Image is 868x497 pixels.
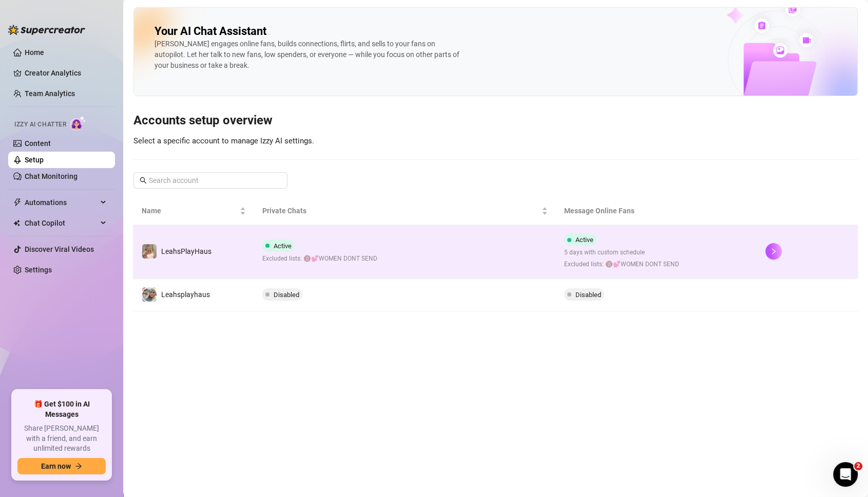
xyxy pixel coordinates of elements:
span: Active [274,242,292,250]
img: Leahsplayhaus [142,287,157,302]
a: Team Analytics [25,89,75,98]
img: LeahsPlayHaus [142,244,157,259]
a: Creator Analytics [25,65,107,81]
span: search [140,177,147,184]
h2: Your AI Chat Assistant [155,24,266,39]
a: Settings [25,266,52,274]
span: Excluded lists: 🔞💕WOMEN DONT SEND [262,254,377,264]
span: LeahsPlayHaus [161,247,211,255]
img: Chat Copilot [13,219,20,227]
span: Name [142,205,238,216]
iframe: Intercom live chat [833,462,858,487]
th: Private Chats [254,197,556,225]
span: arrow-right [75,463,82,470]
span: Disabled [274,291,299,299]
a: Setup [25,156,44,164]
span: Leahsplayhaus [161,290,210,299]
input: Search account [149,175,273,186]
img: AI Chatter [70,116,86,131]
a: Discover Viral Videos [25,245,94,253]
span: right [770,248,777,255]
span: Earn now [41,462,71,470]
span: Excluded lists: 🔞💕WOMEN DONT SEND [564,260,679,269]
th: Name [133,197,254,225]
div: [PERSON_NAME] engages online fans, builds connections, flirts, and sells to your fans on autopilo... [155,39,462,71]
img: logo-BBDzfeDw.svg [8,25,85,35]
button: Earn nowarrow-right [17,458,106,474]
span: thunderbolt [13,198,22,207]
span: Active [575,236,593,244]
span: Automations [25,194,98,211]
span: Disabled [575,291,601,299]
span: Select a specific account to manage Izzy AI settings. [133,136,314,145]
span: 🎁 Get $100 in AI Messages [17,399,106,419]
span: Izzy AI Chatter [14,120,66,130]
span: Share [PERSON_NAME] with a friend, and earn unlimited rewards [17,424,106,454]
span: 5 days with custom schedule [564,248,679,257]
a: Content [25,139,51,148]
span: Chat Copilot [25,215,98,231]
button: right [765,243,782,260]
span: Private Chats [262,205,539,216]
a: Home [25,48,44,57]
a: Chat Monitoring [25,172,78,180]
span: 2 [854,462,862,470]
th: Message Online Fans [556,197,757,225]
h3: Accounts setup overview [133,113,858,129]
